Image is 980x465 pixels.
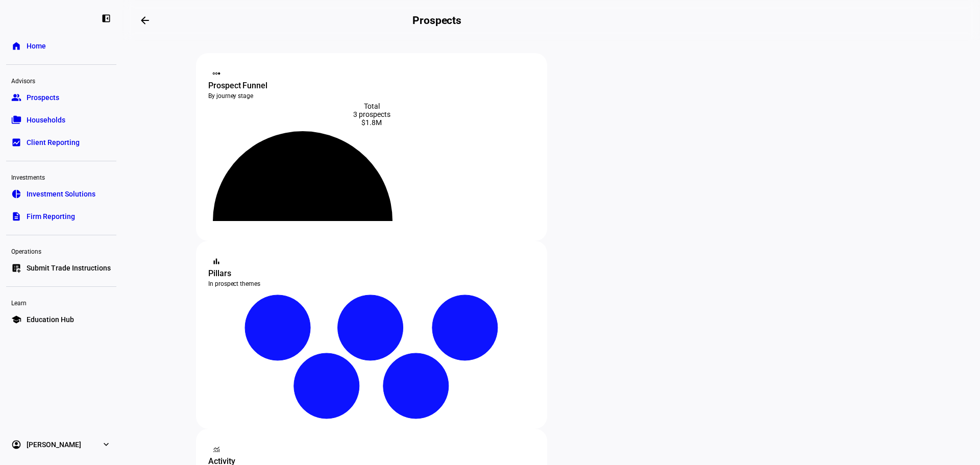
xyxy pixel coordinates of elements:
[6,132,116,153] a: bid_landscapeClient Reporting
[412,14,461,27] h2: Prospects
[6,110,116,130] a: folder_copyHouseholds
[6,243,116,258] div: Operations
[27,137,80,148] span: Client Reporting
[27,92,59,103] span: Prospects
[208,102,535,110] div: Total
[27,211,75,222] span: Firm Reporting
[208,80,535,92] div: Prospect Funnel
[11,189,21,199] eth-mat-symbol: pie_chart
[139,14,151,27] mat-icon: arrow_backwards
[208,280,535,288] div: In prospect themes
[11,41,21,51] eth-mat-symbol: home
[11,211,21,222] eth-mat-symbol: description
[11,314,21,325] eth-mat-symbol: school
[208,92,535,100] div: By journey stage
[6,87,116,108] a: groupProspects
[211,68,222,79] mat-icon: steppers
[208,118,535,127] div: $1.8M
[27,314,74,325] span: Education Hub
[6,73,116,87] div: Advisors
[101,439,111,450] eth-mat-symbol: expand_more
[11,137,21,148] eth-mat-symbol: bid_landscape
[6,169,116,184] div: Investments
[208,110,535,118] div: 3 prospects
[11,115,21,125] eth-mat-symbol: folder_copy
[6,295,116,309] div: Learn
[11,263,21,273] eth-mat-symbol: list_alt_add
[211,444,222,454] mat-icon: monitoring
[6,36,116,56] a: homeHome
[6,206,116,227] a: descriptionFirm Reporting
[27,115,65,125] span: Households
[11,92,21,103] eth-mat-symbol: group
[11,439,21,450] eth-mat-symbol: account_circle
[6,184,116,204] a: pie_chartInvestment Solutions
[27,439,81,450] span: [PERSON_NAME]
[101,13,111,23] eth-mat-symbol: left_panel_close
[27,41,46,51] span: Home
[211,256,222,266] mat-icon: bar_chart
[27,263,111,273] span: Submit Trade Instructions
[208,267,535,280] div: Pillars
[27,189,95,199] span: Investment Solutions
